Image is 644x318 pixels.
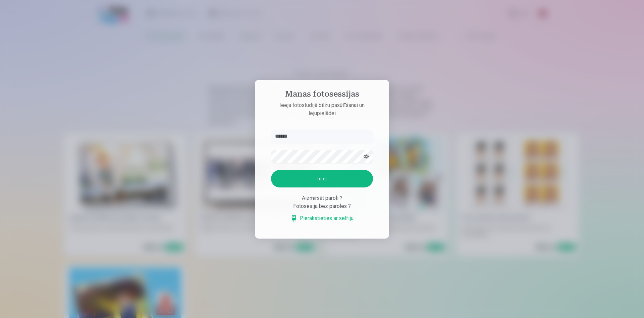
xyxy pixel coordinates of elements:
button: Ieiet [271,170,373,187]
h4: Manas fotosessijas [264,89,380,101]
p: Ieeja fotostudijā bilžu pasūtīšanai un lejupielādei [264,101,380,117]
div: Fotosesija bez paroles ? [271,202,373,210]
a: Pierakstieties ar selfiju [290,214,354,222]
div: Aizmirsāt paroli ? [271,194,373,202]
